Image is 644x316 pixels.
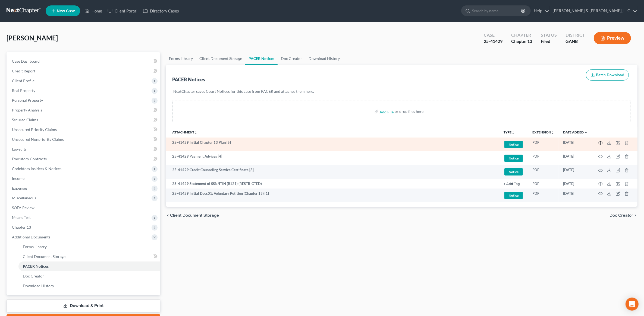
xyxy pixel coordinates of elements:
td: PDF [528,179,559,189]
span: Unsecured Priority Claims [12,127,57,132]
div: Open Intercom Messenger [626,298,639,311]
div: PACER Notices [172,76,205,83]
div: GANB [566,38,585,44]
span: Real Property [12,88,35,93]
a: Unsecured Priority Claims [8,125,160,135]
span: Unsecured Nonpriority Claims [12,137,64,142]
a: Credit Report [8,66,160,76]
span: Download History [23,283,54,288]
td: [DATE] [559,151,592,165]
a: PACER Notices [245,52,278,65]
a: [PERSON_NAME] & [PERSON_NAME], LLC [550,6,637,16]
a: Notice [504,154,524,163]
span: Executory Contracts [12,157,47,161]
span: Notice [504,141,523,148]
span: Income [12,176,24,181]
span: Property Analysis [12,108,42,112]
a: SOFA Review [8,203,160,213]
td: [DATE] [559,179,592,189]
a: Notice [504,167,524,176]
span: Client Document Storage [170,213,219,218]
span: Client Profile [12,78,34,83]
td: 25-41429 Credit Counseling Service Certificate [3] [166,165,499,179]
div: Status [541,32,557,38]
a: Date Added expand_more [563,130,588,134]
a: Case Dashboard [8,56,160,66]
span: Doc Creator [610,213,633,218]
span: New Case [57,9,75,13]
span: Expenses [12,186,27,190]
span: Notice [504,155,523,162]
span: Personal Property [12,98,43,103]
a: Directory Cases [140,6,182,16]
a: Attachmentunfold_more [172,130,197,134]
td: 25-41429 Initial Docs01: Voluntary Petition (Chapter 13) [1] [166,189,499,202]
a: + Add Tag [504,181,524,186]
span: Forms Library [23,244,47,249]
a: Download History [18,281,160,291]
a: Property Analysis [8,105,160,115]
i: expand_more [584,131,588,134]
a: Doc Creator [278,52,305,65]
div: Case [484,32,502,38]
td: PDF [528,151,559,165]
a: Secured Claims [8,115,160,125]
span: [PERSON_NAME] [7,34,58,42]
span: Miscellaneous [12,196,36,200]
a: Home [82,6,105,16]
i: chevron_right [633,213,637,218]
td: PDF [528,189,559,202]
span: Case Dashboard [12,59,40,63]
a: Forms Library [166,52,196,65]
span: Chapter 13 [12,225,31,229]
a: Download History [305,52,343,65]
td: 25-41429 Statement of SSN/ITIN (B121) (RESTRICTED) [166,179,499,189]
a: PACER Notices [18,261,160,271]
span: PACER Notices [23,264,49,269]
i: unfold_more [511,131,515,134]
p: NextChapter saves Court Notices for this case from PACER and attaches them here. [173,89,630,94]
span: Lawsuits [12,147,27,151]
i: unfold_more [551,131,554,134]
span: Credit Report [12,69,35,73]
div: Filed [541,38,557,44]
div: or drop files here [395,109,423,114]
a: Unsecured Nonpriority Claims [8,135,160,144]
span: 13 [527,39,532,44]
button: Batch Download [586,69,629,81]
td: [DATE] [559,165,592,179]
a: Lawsuits [8,144,160,154]
span: Doc Creator [23,274,44,278]
button: Doc Creator chevron_right [610,213,637,218]
button: + Add Tag [504,182,520,186]
td: PDF [528,165,559,179]
td: PDF [528,138,559,151]
span: Notice [504,192,523,199]
span: Means Test [12,215,31,220]
div: Chapter [511,38,532,44]
span: Client Document Storage [23,254,65,259]
td: 25-41429 Initial Chapter 13 Plan [5] [166,138,499,151]
a: Executory Contracts [8,154,160,164]
i: chevron_left [166,213,170,218]
span: SOFA Review [12,205,34,210]
span: Secured Claims [12,117,38,122]
a: Client Document Storage [196,52,245,65]
a: Doc Creator [18,271,160,281]
span: Batch Download [596,73,624,77]
a: Notice [504,191,524,200]
div: Chapter [511,32,532,38]
span: Additional Documents [12,235,50,239]
div: District [566,32,585,38]
a: Forms Library [18,242,160,252]
i: unfold_more [194,131,197,134]
a: Notice [504,140,524,149]
a: Client Portal [105,6,140,16]
button: TYPEunfold_more [504,131,515,134]
a: Extensionunfold_more [532,130,554,134]
button: Preview [594,32,631,44]
input: Search by name... [472,6,522,16]
td: [DATE] [559,138,592,151]
div: 25-41429 [484,38,502,44]
span: Codebtors Insiders & Notices [12,166,61,171]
